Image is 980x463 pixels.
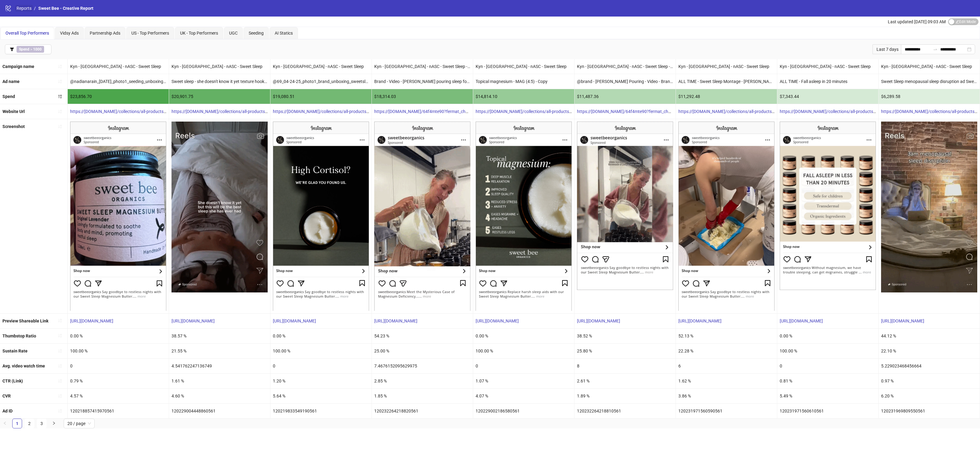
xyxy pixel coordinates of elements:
[19,47,29,51] b: Spend
[879,359,980,373] div: 5.229023468456664
[372,74,473,89] div: Brand - Video - [PERSON_NAME] pouring sleep focussed - Fermat - Copy
[2,109,25,114] b: Website Url
[2,348,28,353] b: Sustain Rate
[6,31,49,36] span: Overall Top Performers
[473,59,574,74] div: Kyn - [GEOGRAPHIC_DATA] - nASC - Sweet Sleep
[372,389,473,403] div: 1.85 %
[37,419,47,428] li: 3
[38,6,93,11] span: Sweet Bee - Creative Report
[5,44,51,54] button: Spend > 1000
[879,374,980,388] div: 0.97 %
[270,59,371,74] div: Kyn - [GEOGRAPHIC_DATA] - nASC - Sweet Sleep
[169,359,270,373] div: 4.541762247136749
[879,89,980,104] div: $6,289.58
[575,374,676,388] div: 2.61 %
[270,404,371,418] div: 120219833549190561
[374,109,911,114] a: https://[DOMAIN_NAME]/64f4mte90?fermat_channel=facebook&fermat_adid={{[DOMAIN_NAME]}}&utm_source=...
[777,344,878,358] div: 100.00 %
[678,318,722,323] a: [URL][DOMAIN_NAME]
[60,31,79,36] span: Vidsy Ads
[58,79,62,84] span: sort-ascending
[68,374,169,388] div: 0.79 %
[473,89,574,104] div: $14,814.10
[171,122,268,292] img: Screenshot 120229004448860561
[270,359,371,373] div: 0
[473,359,574,373] div: 0
[13,419,22,428] a: 1
[372,344,473,358] div: 25.00 %
[676,344,777,358] div: 22.28 %
[70,122,166,311] img: Screenshot 120218857415970561
[473,374,574,388] div: 1.07 %
[68,404,169,418] div: 120218857415970561
[473,74,574,89] div: Topical magnesium - MAG (4:5) - Copy
[275,31,293,36] span: AI Statics
[2,124,25,129] b: Screenshot
[58,318,62,323] span: sort-ascending
[15,5,33,12] a: Reports
[33,47,42,51] b: 1000
[372,329,473,343] div: 54.23 %
[270,329,371,343] div: 0.00 %
[58,333,62,338] span: sort-ascending
[372,359,473,373] div: 7.4676152095629975
[229,31,238,36] span: UGC
[171,109,692,114] a: https://[DOMAIN_NAME]/collections/all-products/products/sweet-sleep-magnesium-butter?utm_source=F...
[575,89,676,104] div: $11,487.36
[372,374,473,388] div: 2.85 %
[273,122,369,311] img: Screenshot 120219833549190561
[873,44,901,54] div: Last 7 days
[25,419,34,428] a: 2
[169,344,270,358] div: 21.55 %
[577,318,620,323] a: [URL][DOMAIN_NAME]
[64,419,95,428] div: Page Size
[372,89,473,104] div: $18,314.03
[2,378,23,383] b: CTR (Link)
[270,74,371,89] div: @69_04-24-25_photo1_brand_unboxing_sweetsleepbutter_sweetbee.png
[17,46,44,53] span: >
[473,389,574,403] div: 4.07 %
[575,404,676,418] div: 120232264218810561
[70,109,590,114] a: https://[DOMAIN_NAME]/collections/all-products/products/sweet-sleep-magnesium-butter?utm_source=F...
[58,379,62,383] span: sort-ascending
[171,318,215,323] a: [URL][DOMAIN_NAME]
[888,19,946,24] span: Last updated [DATE] 09:03 AM
[780,122,876,290] img: Screenshot 120231971560610561
[777,59,878,74] div: Kyn - [GEOGRAPHIC_DATA] - nASC - Sweet Sleep
[58,109,62,114] span: sort-ascending
[575,389,676,403] div: 1.89 %
[777,404,878,418] div: 120231971560610561
[2,393,11,398] b: CVR
[879,404,980,418] div: 120231969809550561
[68,344,169,358] div: 100.00 %
[131,31,169,36] span: US - Top Performers
[879,74,980,89] div: Sweet Sleep menopausal sleep disruption ad Sweet Bee Organics 9:16 Vidsy asset.mp4 - Copy 2
[777,359,878,373] div: 0
[180,31,218,36] span: UK - Top Performers
[933,47,938,52] span: swap-right
[372,404,473,418] div: 120232264218820561
[777,89,878,104] div: $7,343.44
[881,122,977,292] img: Screenshot 120231969809550561
[2,363,45,368] b: Avg. video watch time
[676,74,777,89] div: ALL TIME - Sweet Sleep Montage - [PERSON_NAME]
[575,359,676,373] div: 8
[273,109,793,114] a: https://[DOMAIN_NAME]/collections/all-products/products/sweet-sleep-magnesium-butter?utm_source=F...
[249,31,264,36] span: Seeding
[68,359,169,373] div: 0
[70,318,113,323] a: [URL][DOMAIN_NAME]
[90,31,120,36] span: Partnership Ads
[58,349,62,353] span: sort-ascending
[777,374,878,388] div: 0.81 %
[169,389,270,403] div: 4.60 %
[777,389,878,403] div: 5.49 %
[24,419,34,428] li: 2
[575,344,676,358] div: 25.80 %
[169,329,270,343] div: 38.57 %
[10,47,14,51] span: filter
[676,374,777,388] div: 1.62 %
[270,389,371,403] div: 5.64 %
[879,344,980,358] div: 22.10 %
[473,329,574,343] div: 0.00 %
